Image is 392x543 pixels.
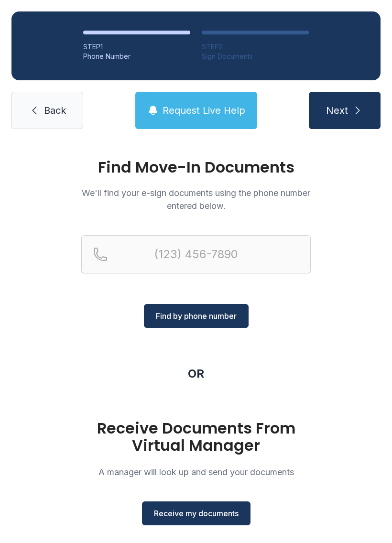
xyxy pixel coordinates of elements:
[326,104,348,117] span: Next
[81,420,311,454] h1: Receive Documents From Virtual Manager
[156,310,237,322] span: Find by phone number
[81,235,311,273] input: Reservation phone number
[81,186,311,212] p: We'll find your e-sign documents using the phone number entered below.
[163,104,245,117] span: Request Live Help
[83,52,190,61] div: Phone Number
[81,466,311,478] p: A manager will look up and send your documents
[202,42,309,52] div: STEP 2
[83,42,190,52] div: STEP 1
[154,508,239,519] span: Receive my documents
[188,366,204,381] div: OR
[81,160,311,175] h1: Find Move-In Documents
[202,52,309,61] div: Sign Documents
[44,104,66,117] span: Back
